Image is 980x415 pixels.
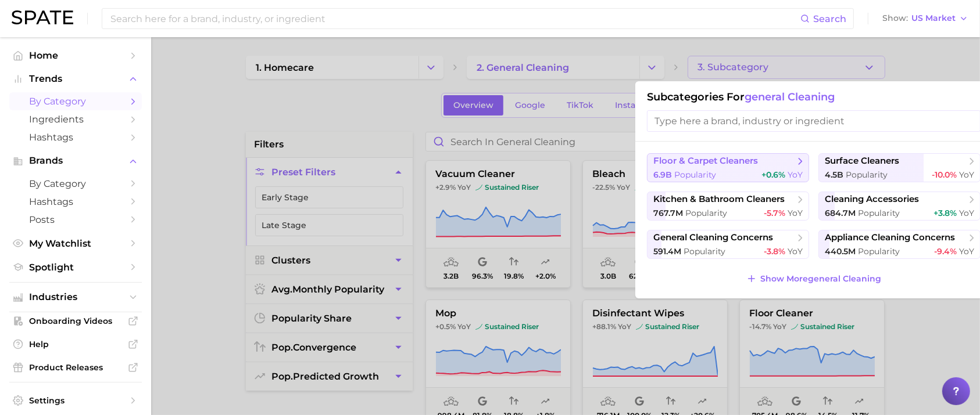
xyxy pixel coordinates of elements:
[788,208,803,218] span: YoY
[9,92,142,110] a: by Category
[647,192,809,221] button: kitchen & bathroom cleaners767.7m Popularity-5.7% YoY
[882,15,908,21] span: Show
[9,128,142,146] a: Hashtags
[9,175,142,193] a: by Category
[788,169,803,180] span: YoY
[29,50,122,61] span: Home
[9,70,142,88] button: Trends
[674,169,716,180] span: Popularity
[12,10,73,24] img: SPATE
[743,270,884,287] button: Show Moregeneral cleaning
[788,246,803,257] span: YoY
[764,208,785,218] span: -5.7%
[934,246,957,257] span: -9.4%
[9,312,142,330] a: Onboarding Videos
[9,392,142,409] a: Settings
[29,178,122,189] span: by Category
[764,246,785,257] span: -3.8%
[647,230,809,259] button: general cleaning concerns591.4m Popularity-3.8% YoY
[647,153,809,182] button: floor & carpet cleaners6.9b Popularity+0.6% YoY
[29,196,122,207] span: Hashtags
[760,274,881,284] span: Show More general cleaning
[653,194,785,205] span: kitchen & bathroom cleaners
[9,288,142,306] button: Industries
[29,156,122,166] span: Brands
[813,13,846,24] span: Search
[29,292,122,302] span: Industries
[933,208,957,218] span: +3.8%
[9,335,142,353] a: Help
[858,246,900,257] span: Popularity
[9,258,142,276] a: Spotlight
[29,238,122,249] span: My Watchlist
[825,194,919,205] span: cleaning accessories
[911,15,956,21] span: US Market
[9,46,142,64] a: Home
[9,110,142,128] a: Ingredients
[825,246,856,257] span: 440.5m
[653,246,681,257] span: 591.4m
[685,208,727,218] span: Popularity
[745,91,835,103] span: general cleaning
[959,208,974,218] span: YoY
[858,208,900,218] span: Popularity
[879,11,971,26] button: ShowUS Market
[825,156,899,167] span: surface cleaners
[653,208,683,218] span: 767.7m
[29,362,122,373] span: Product Releases
[29,132,122,143] span: Hashtags
[9,234,142,252] a: My Watchlist
[9,152,142,169] button: Brands
[9,359,142,376] a: Product Releases
[761,169,785,180] span: +0.6%
[653,232,773,243] span: general cleaning concerns
[653,156,758,167] span: floor & carpet cleaners
[825,208,856,218] span: 684.7m
[29,262,122,273] span: Spotlight
[29,316,122,326] span: Onboarding Videos
[29,96,122,107] span: by Category
[9,193,142,211] a: Hashtags
[825,169,843,180] span: 4.5b
[959,169,974,180] span: YoY
[29,395,122,406] span: Settings
[932,169,957,180] span: -10.0%
[29,74,122,84] span: Trends
[825,232,955,243] span: appliance cleaning concerns
[684,246,725,257] span: Popularity
[29,339,122,349] span: Help
[959,246,974,257] span: YoY
[109,9,800,28] input: Search here for a brand, industry, or ingredient
[29,214,122,225] span: Posts
[29,114,122,125] span: Ingredients
[9,211,142,229] a: Posts
[653,169,672,180] span: 6.9b
[846,169,888,180] span: Popularity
